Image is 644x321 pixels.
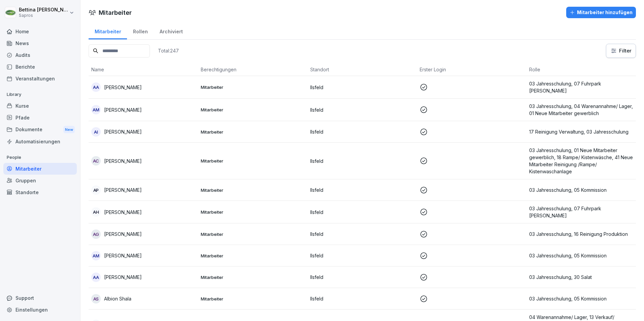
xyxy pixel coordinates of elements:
[570,9,633,16] div: Mitarbeiter hinzufügen
[3,26,77,37] a: Home
[19,13,68,18] p: Sapros
[3,175,77,186] a: Gruppen
[201,231,305,237] p: Mitarbeiter
[91,294,101,304] div: AS
[201,158,305,164] p: Mitarbeiter
[3,163,77,175] a: Mitarbeiter
[3,123,77,136] a: DokumenteNew
[127,22,154,39] a: Rollen
[310,128,414,135] p: Ilsfeld
[201,274,305,280] p: Mitarbeiter
[566,7,636,18] button: Mitarbeiter hinzufügen
[606,44,636,58] button: Filter
[417,63,526,76] th: Erster Login
[3,292,77,304] div: Support
[198,63,308,76] th: Berechtigungen
[3,89,77,100] p: Library
[310,209,414,216] p: Ilsfeld
[529,295,633,302] p: 03 Jahresschulung, 05 Kommission
[3,61,77,73] a: Berichte
[158,47,179,54] p: Total: 247
[201,296,305,302] p: Mitarbeiter
[89,63,198,76] th: Name
[529,103,633,117] p: 03 Jahresschulung, 04 Warenannahme/ Lager, 01 Neue Mitarbeiter gewerblich
[3,49,77,61] a: Audits
[104,106,142,113] p: [PERSON_NAME]
[201,107,305,113] p: Mitarbeiter
[529,205,633,219] p: 03 Jahresschulung, 07 Fuhrpark [PERSON_NAME]
[529,252,633,259] p: 03 Jahresschulung, 05 Kommission
[201,209,305,215] p: Mitarbeiter
[529,80,633,94] p: 03 Jahresschulung, 07 Fuhrpark [PERSON_NAME]
[310,230,414,238] p: Ilsfeld
[91,185,101,195] div: AP
[529,274,633,281] p: 03 Jahresschulung, 30 Salat
[3,100,77,112] a: Kurse
[91,82,101,92] div: AA
[19,7,68,13] p: Bettina [PERSON_NAME]
[3,123,77,136] div: Dokumente
[201,129,305,135] p: Mitarbeiter
[3,112,77,123] a: Pfade
[201,187,305,193] p: Mitarbeiter
[201,84,305,90] p: Mitarbeiter
[104,252,142,259] p: [PERSON_NAME]
[3,152,77,163] p: People
[310,84,414,91] p: Ilsfeld
[3,304,77,316] a: Einstellungen
[91,207,101,217] div: AH
[154,22,189,39] a: Archiviert
[310,274,414,281] p: Ilsfeld
[610,47,632,54] div: Filter
[3,37,77,49] a: News
[310,186,414,193] p: Ilsfeld
[529,186,633,193] p: 03 Jahresschulung, 05 Kommission
[310,157,414,165] p: Ilsfeld
[104,230,142,238] p: [PERSON_NAME]
[3,136,77,147] a: Automatisierungen
[104,157,142,165] p: [PERSON_NAME]
[104,186,142,193] p: [PERSON_NAME]
[308,63,417,76] th: Standort
[201,253,305,259] p: Mitarbeiter
[3,186,77,198] a: Standorte
[104,295,131,302] p: Albion Shala
[89,22,127,39] a: Mitarbeiter
[529,147,633,175] p: 03 Jahresschulung, 01 Neue Mitarbeiter gewerblich, 18 Rampe/ Kistenwäsche, 41 Neue Mitarbeiter Re...
[104,274,142,281] p: [PERSON_NAME]
[3,73,77,84] a: Veranstaltungen
[529,128,633,135] p: 17 Reinigung Verwaltung, 03 Jahresschulung
[91,229,101,239] div: AG
[310,106,414,113] p: Ilsfeld
[310,295,414,302] p: Ilsfeld
[91,273,101,282] div: AA
[91,251,101,260] div: AM
[104,209,142,216] p: [PERSON_NAME]
[91,127,101,137] div: AI
[91,156,101,166] div: AC
[104,128,142,135] p: [PERSON_NAME]
[63,126,75,134] div: New
[526,63,636,76] th: Rolle
[104,84,142,91] p: [PERSON_NAME]
[310,252,414,259] p: Ilsfeld
[99,8,132,17] h1: Mitarbeiter
[529,230,633,238] p: 03 Jahresschulung, 16 Reinigung Produktion
[91,105,101,114] div: AM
